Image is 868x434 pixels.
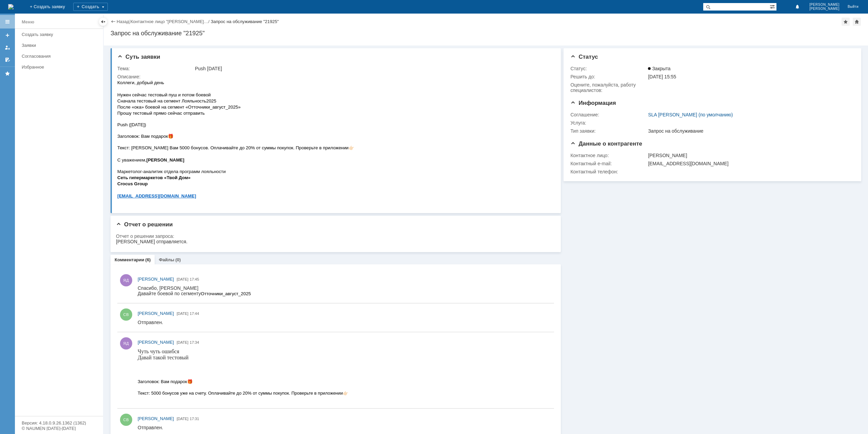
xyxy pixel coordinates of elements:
[117,66,194,71] div: Тема:
[648,161,850,166] div: [EMAIL_ADDRESS][DOMAIN_NAME]
[19,51,102,61] a: Согласования
[570,100,616,106] span: Информация
[19,29,102,40] a: Создать заявку
[111,30,861,37] div: Запрос на обслуживание "21925"
[648,66,670,71] span: Закрыта
[570,128,647,134] div: Тип заявки:
[2,54,13,65] a: Мои согласования
[177,417,189,421] span: [DATE]
[138,311,174,316] span: [PERSON_NAME]
[117,54,160,60] span: Суть заявки
[63,6,113,11] span: Отточники_август_2025
[117,74,551,79] div: Описание:
[570,74,647,79] div: Решить до:
[570,120,647,126] div: Услуга:
[195,66,550,71] div: Push [DATE]
[648,153,850,158] div: [PERSON_NAME]
[73,3,108,11] div: Создать
[138,339,174,346] a: [PERSON_NAME]
[190,312,199,316] span: 17:44
[177,277,189,281] span: [DATE]
[99,18,107,26] div: Скрыть меню
[50,31,55,36] span: 🎁
[22,18,34,26] div: Меню
[190,417,199,421] span: 17:31
[116,233,551,239] div: Отчет о решении запроса:
[2,42,13,53] a: Мои заявки
[853,18,861,26] div: Сделать домашней страницей
[570,82,647,93] div: Oцените, пожалуйста, работу специалистов:
[570,140,642,147] span: Данные о контрагенте
[648,74,676,79] span: [DATE] 15:55
[19,40,102,51] a: Заявки
[177,312,189,316] span: [DATE]
[138,340,174,345] span: [PERSON_NAME]
[570,66,647,71] div: Статус:
[648,112,733,117] a: SLA [PERSON_NAME] (по умолчанию)
[570,153,647,158] div: Контактное лицо:
[138,276,174,283] a: [PERSON_NAME]
[50,13,55,18] span: 🎁
[570,169,647,174] div: Контактный телефон:
[138,415,174,422] a: [PERSON_NAME]
[205,24,210,30] span: 👉🏻
[29,78,67,83] b: [PERSON_NAME]
[138,416,174,421] span: [PERSON_NAME]
[145,257,151,262] div: (6)
[22,32,99,37] div: Создать заявку
[648,128,850,134] div: Запрос на обслуживание
[22,421,96,425] div: Версия: 4.18.0.9.26.1362 (1362)
[22,54,99,59] div: Согласования
[116,221,173,228] span: Отчет о решении
[190,277,199,281] span: 17:45
[138,277,174,282] span: [PERSON_NAME]
[159,257,174,262] a: Файлы
[205,42,211,47] span: 👉🏻
[770,3,776,10] span: Расширенный поиск
[22,43,99,48] div: Заявки
[131,19,211,24] div: /
[570,112,647,117] div: Соглашение:
[2,30,13,41] a: Создать заявку
[131,19,209,24] a: Контактное лицо "[PERSON_NAME]…
[51,54,56,59] span: 🎁
[842,18,850,26] div: Добавить в избранное
[8,4,14,10] img: logo
[22,64,92,70] div: Избранное
[129,19,130,24] div: |
[809,3,840,7] span: [PERSON_NAME]
[570,161,647,166] div: Контактный e-mail:
[115,257,144,262] a: Комментарии
[177,340,189,344] span: [DATE]
[231,66,237,71] span: 👉🏻
[175,257,181,262] div: (0)
[117,19,129,24] a: Назад
[138,310,174,317] a: [PERSON_NAME]
[190,340,199,344] span: 17:34
[570,54,598,60] span: Статус
[22,426,96,431] div: © NAUMEN [DATE]-[DATE]
[8,4,14,10] a: Перейти на домашнюю страницу
[211,19,279,24] div: Запрос на обслуживание "21925"
[809,7,840,11] span: [PERSON_NAME]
